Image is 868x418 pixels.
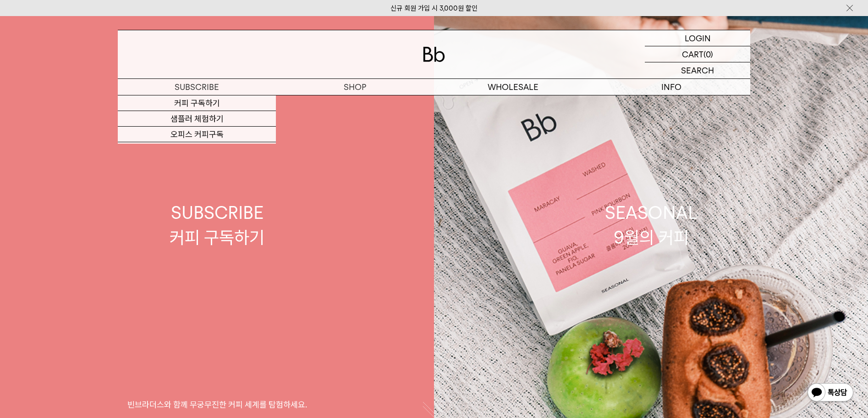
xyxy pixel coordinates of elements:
[605,201,698,249] div: SEASONAL 9월의 커피
[118,95,276,111] a: 커피 구독하기
[645,30,750,46] a: LOGIN
[170,201,264,249] div: SUBSCRIBE 커피 구독하기
[807,382,854,404] img: 카카오톡 채널 1:1 채팅 버튼
[434,79,592,95] p: WHOLESALE
[685,30,711,46] p: LOGIN
[276,79,434,95] a: SHOP
[681,62,714,78] p: SEARCH
[118,111,276,127] a: 샘플러 체험하기
[682,46,703,62] p: CART
[645,46,750,62] a: CART (0)
[592,79,750,95] p: INFO
[423,47,445,62] img: 로고
[118,127,276,142] a: 오피스 커피구독
[118,79,276,95] a: SUBSCRIBE
[703,46,713,62] p: (0)
[390,4,478,12] a: 신규 회원 가입 시 3,000원 할인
